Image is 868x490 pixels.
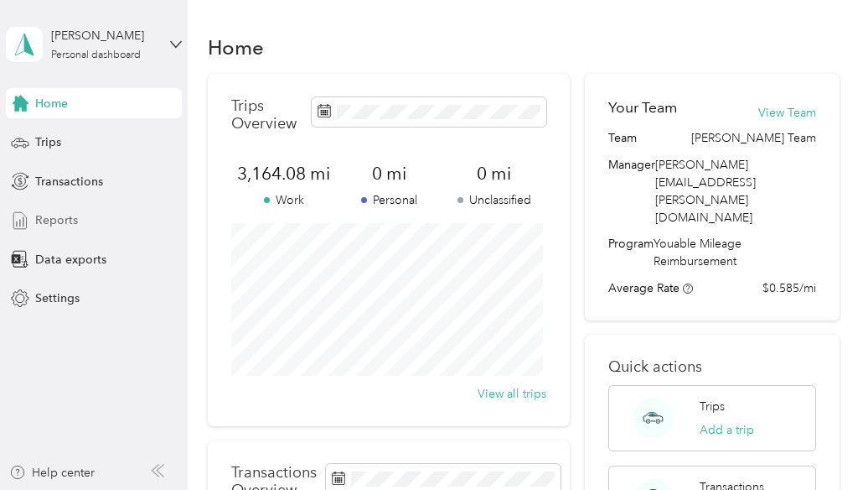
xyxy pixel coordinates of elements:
button: Help center [9,464,95,482]
span: $0.585/mi [762,279,816,297]
h2: Your Team [608,97,677,118]
span: Settings [35,289,80,307]
span: Trips [35,133,61,151]
span: Manager [608,156,655,227]
span: [PERSON_NAME] Team [691,129,816,147]
p: Quick actions [608,358,816,376]
div: [PERSON_NAME] [51,27,156,44]
span: Transactions [35,173,103,190]
span: 0 mi [336,162,441,185]
p: Work [231,191,336,209]
span: Team [608,129,637,147]
button: View Team [758,104,816,122]
span: [PERSON_NAME][EMAIL_ADDRESS][PERSON_NAME][DOMAIN_NAME] [655,158,756,225]
span: Reports [35,211,78,229]
span: Youable Mileage Reimbursement [654,235,816,270]
div: Personal dashboard [51,50,141,60]
span: Program [608,235,654,270]
span: 0 mi [442,162,546,185]
p: Unclassified [442,191,546,209]
p: Trips [700,398,725,415]
span: 3,164.08 mi [231,162,336,185]
button: Add a trip [700,421,754,439]
span: Home [35,95,68,112]
span: Average Rate [608,281,679,295]
button: View all trips [478,385,546,403]
iframe: Everlance-gr Chat Button Frame [774,396,868,490]
h1: Home [208,39,264,56]
p: Personal [336,191,441,209]
span: Data exports [35,251,106,268]
p: Trips Overview [231,97,303,133]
